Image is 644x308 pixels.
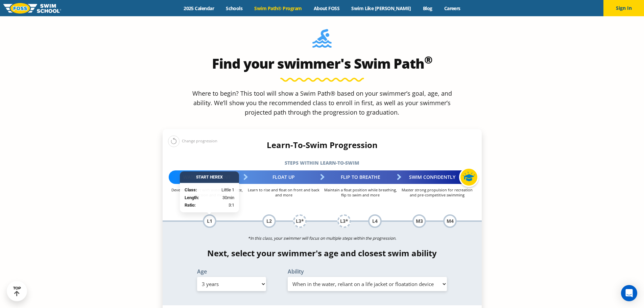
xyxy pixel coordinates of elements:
[197,269,266,274] label: Age
[163,248,482,258] h4: Next, select your swimmer's age and closest swim ability
[203,214,216,228] div: L1
[288,269,447,274] label: Ability
[245,187,322,197] p: Learn to rise and float on front and back and more
[169,170,245,184] div: Water Adjustment
[262,214,276,228] div: L2
[322,170,399,184] div: Flip to Breathe
[322,187,399,197] p: Maintain a float position while breathing, flip to swim and more
[443,214,457,228] div: M4
[163,158,482,168] h5: Steps within Learn-to-Swim
[417,5,438,11] a: Blog
[169,187,245,197] p: Develop comfort with water on the face, submersion and more
[399,187,476,197] p: Master strong propulsion for recreation and pre-competitive swimming
[621,285,637,301] div: Open Intercom Messenger
[180,171,239,183] div: Start Here
[3,3,61,14] img: FOSS Swim School Logo
[248,5,308,11] a: Swim Path® Program
[221,187,234,193] span: Little 1
[220,175,223,180] span: X
[229,202,234,209] span: 3:1
[185,203,196,208] strong: Ratio:
[245,170,322,184] div: Float Up
[163,140,482,150] h4: Learn-To-Swim Progression
[163,55,482,72] h2: Find your swimmer's Swim Path
[399,170,476,184] div: Swim Confidently
[163,234,482,243] p: *In this class, your swimmer will focus on multiple steps within the progression.
[13,286,21,297] div: TOP
[220,5,248,11] a: Schools
[412,214,426,228] div: M3
[185,195,199,200] strong: Length:
[345,5,417,11] a: Swim Like [PERSON_NAME]
[312,29,332,52] img: Foss-Location-Swimming-Pool-Person.svg
[438,5,466,11] a: Careers
[424,53,432,67] sup: ®
[190,89,455,117] p: Where to begin? This tool will show a Swim Path® based on your swimmer’s goal, age, and ability. ...
[222,194,234,201] span: 30min
[368,214,382,228] div: L4
[178,5,220,11] a: 2025 Calendar
[168,135,217,147] div: Change progression
[185,187,197,192] strong: Class:
[308,5,345,11] a: About FOSS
